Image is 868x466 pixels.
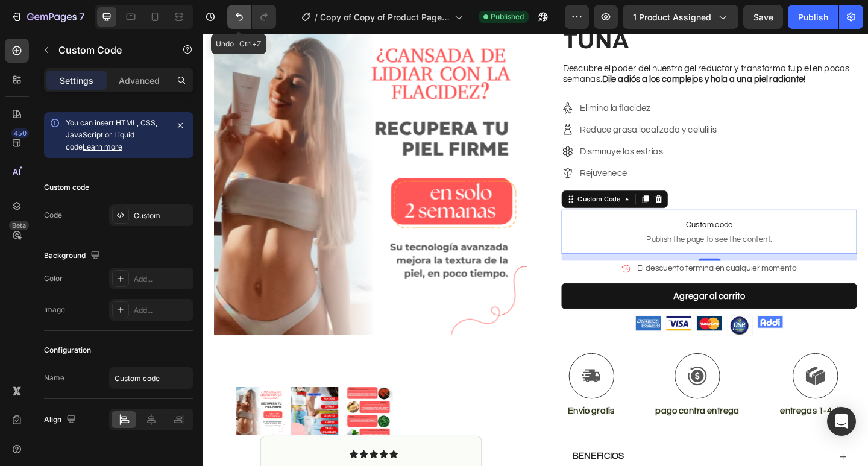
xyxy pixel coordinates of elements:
p: 7 [79,10,84,24]
div: Background [44,248,102,264]
div: Open Intercom Messenger [827,407,856,436]
a: Learn more [83,142,122,151]
img: gempages_579050307355411225-0741bbd9-3293-4ef7-ba13-512956c16b3a.jpg [603,307,631,321]
p: Disminuye las estrías [410,121,559,136]
p: Reduce grasa localizada y celulitis [410,98,559,112]
span: Save [753,12,773,22]
img: gempages_579050307355411225-09611e8f-cd0d-4e37-9814-19a55134f70d.jpg [570,307,597,329]
div: Color [44,273,63,284]
button: 1 product assigned [623,5,738,29]
span: Copy of Copy of Product Page - [DATE] 12:53:58 [320,11,450,24]
img: gempages_579050307355411225-323c5fb8-c583-450a-b99f-073e90dfa299.png [537,307,564,323]
button: Agregar al carrito [390,272,711,300]
button: Save [743,5,783,29]
div: Publish [798,11,828,24]
div: 450 [11,128,29,138]
div: Custom code [44,182,89,193]
div: Beta [9,221,29,230]
div: Add... [134,305,190,316]
span: / [315,11,318,24]
div: Code [44,210,62,221]
img: gempages_579050307355411225-1e8d560d-4177-4a36-bb69-8194e78bffb9.png [471,307,498,323]
p: Combate las varices [410,168,559,183]
div: Undo/Redo [227,5,276,29]
span: Publish the page to see the content. [390,218,711,230]
p: El descuento termina en cualquier momento [473,249,646,263]
p: Envio gratis [397,405,448,417]
span: Custom code [390,201,711,216]
p: Settings [60,74,93,87]
span: 1 product assigned [633,11,711,24]
img: gempages_579050307355411225-161094e5-eab6-4426-9f7e-0ecd7484daf1.png [504,307,531,323]
div: Name [44,373,64,383]
button: 7 [5,5,90,29]
div: Configuration [44,345,91,356]
p: Agregar al carrito [512,279,590,293]
div: Custom Code [405,175,456,186]
iframe: Design area [203,34,868,466]
strong: Dile adiós a los complejos y hola a una piel radiante! [434,45,656,55]
p: Advanced [119,74,160,87]
p: Elimina la flacidez [410,74,559,89]
p: pago contra entrega [492,405,583,417]
p: Custom Code [58,43,161,57]
p: Descubre el poder del nuestro gel reductor y transforma tu piel en pocas semanas. [391,32,710,57]
div: Image [44,304,65,315]
p: entregas 1-4 dias [628,405,705,417]
div: Add... [134,274,190,285]
span: You can insert HTML, CSS, JavaScript or Liquid code [66,118,157,151]
button: Publish [788,5,838,29]
span: Published [491,11,524,22]
div: Rich Text Editor. Editing area: main [512,279,590,293]
div: Align [44,412,78,428]
p: Rejuvenece [410,145,559,159]
div: Custom [134,210,190,221]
